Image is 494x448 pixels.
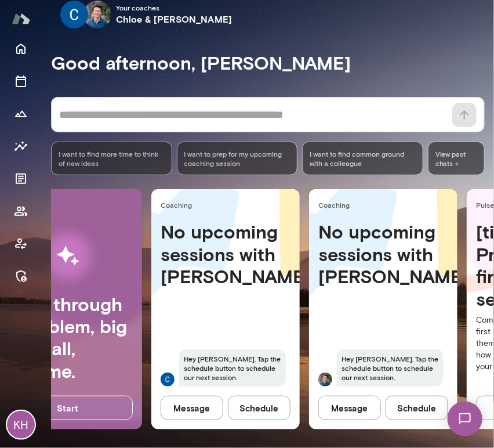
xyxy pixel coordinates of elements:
[83,1,111,28] img: Alex
[9,265,32,288] button: Manage
[116,12,232,26] h6: Chloe & [PERSON_NAME]
[318,221,448,287] h4: No upcoming sessions with [PERSON_NAME]
[9,102,32,125] button: Growth Plan
[337,349,444,386] span: Hey [PERSON_NAME]. Tap the schedule button to schedule our next session.
[3,293,133,382] h4: Work through a problem, big or small, anytime.
[161,200,295,209] span: Coaching
[310,149,416,168] span: I want to find common ground with a colleague
[386,396,448,420] button: Schedule
[51,52,494,74] h4: Good afternoon, [PERSON_NAME]
[161,396,223,420] button: Message
[228,396,290,420] button: Schedule
[3,200,137,209] span: AI Coach Beta
[318,373,332,386] img: Alex Yu Yu
[179,349,286,386] span: Hey [PERSON_NAME]. Tap the schedule button to schedule our next session.
[9,232,32,255] button: Coach app
[428,142,485,175] span: View past chats ->
[177,142,298,175] div: I want to prep for my upcoming coaching session
[184,149,290,168] span: I want to prep for my upcoming coaching session
[9,37,32,60] button: Home
[302,142,423,175] div: I want to find common ground with a colleague
[9,200,32,223] button: Members
[60,1,88,28] img: Chloe
[16,219,119,293] img: AI Workflows
[3,396,133,420] button: Start
[161,221,290,287] h4: No upcoming sessions with [PERSON_NAME]
[9,70,32,93] button: Sessions
[7,411,35,439] div: KH
[318,396,381,420] button: Message
[318,200,453,209] span: Coaching
[9,167,32,190] button: Documents
[9,135,32,158] button: Insights
[12,8,30,30] img: Mento
[116,3,232,12] span: Your coach es
[51,142,172,175] div: I want to find more time to think of new ideas
[59,149,165,168] span: I want to find more time to think of new ideas
[161,373,175,386] img: Chloe Rodman Rodman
